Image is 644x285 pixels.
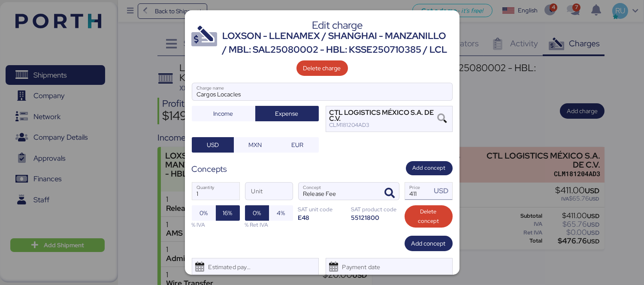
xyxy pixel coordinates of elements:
button: 0% [192,205,216,221]
button: USD [192,137,234,153]
button: Add concept [405,236,453,251]
button: 0% [245,205,269,221]
span: EUR [291,140,303,150]
span: Add concept [411,238,446,249]
button: ConceptConcept [381,184,399,202]
button: EUR [276,137,319,153]
button: 16% [216,205,240,221]
div: SAT product code [351,205,399,213]
div: % Ret IVA [245,221,293,229]
div: E48 [298,213,346,222]
div: CTL LOGISTICS MÉXICO S.A. DE C.V. [330,110,436,122]
span: Income [214,108,233,119]
input: Unit [245,183,293,200]
div: 55121800 [351,213,399,222]
span: MXN [248,140,262,150]
button: 4% [269,205,293,221]
span: Expense [275,108,299,119]
div: SAT unit code [298,205,346,213]
input: Concept [299,183,378,200]
div: USD [434,186,452,196]
div: Concepts [192,163,227,175]
span: 0% [200,208,208,218]
button: MXN [234,137,276,153]
input: Quantity [192,183,239,200]
input: Price [405,183,432,200]
button: Income [192,106,255,121]
input: Charge name [192,83,452,100]
div: % IVA [192,221,240,229]
div: CLM181204AD3 [330,122,436,128]
button: Expense [255,106,319,121]
button: Add concept [406,161,453,175]
span: 16% [223,208,233,218]
span: Add concept [413,163,446,173]
button: Delete charge [296,60,348,76]
button: Delete concept [405,205,453,228]
span: USD [207,140,219,150]
span: Delete concept [411,207,446,226]
span: 0% [253,208,261,218]
div: Edit charge [223,21,453,29]
span: Delete charge [303,63,341,73]
div: LOXSON - LLENAMEX / SHANGHAI - MANZANILLO / MBL: SAL25080002 - HBL: KSSE250710385 / LCL [223,29,453,57]
span: 4% [277,208,285,218]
